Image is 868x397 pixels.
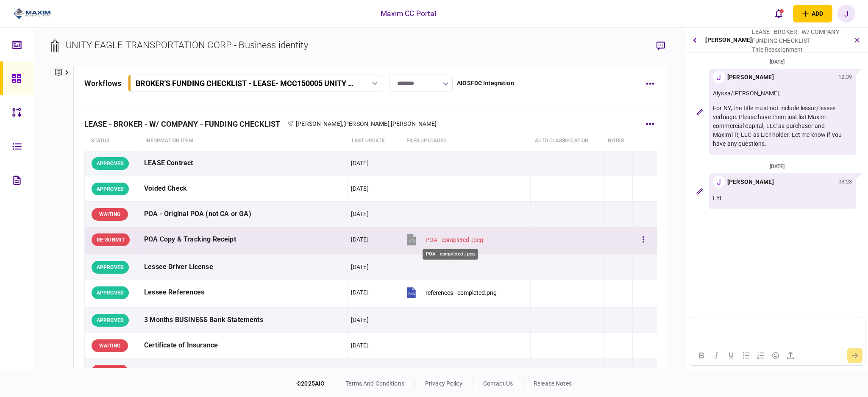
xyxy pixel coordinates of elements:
th: notes [604,131,632,151]
button: Emojis [768,350,783,361]
div: Lessee Driver License [144,258,345,277]
button: Bold [694,350,709,361]
div: [DATE] [351,341,369,350]
div: [DATE] [351,288,369,297]
span: , [342,120,343,127]
button: Underline [724,350,738,361]
div: AIOSFDC Integration [457,79,514,88]
th: last update [348,131,402,151]
a: contact us [483,380,513,387]
span: [PERSON_NAME] [296,120,342,127]
p: FYI [713,194,852,203]
div: [PERSON_NAME] [705,28,752,53]
button: J [837,5,855,22]
div: LEASE - BROKER - W/ COMPANY - FUNDING CHECKLIST [84,119,287,128]
div: J [713,71,725,83]
div: [DATE] [351,316,369,324]
button: open notifications list [770,5,788,22]
div: [DATE] [690,162,865,171]
div: APPROVED [92,286,129,299]
button: open adding identity options [793,5,832,22]
th: status [84,131,141,151]
div: APPROVED [92,261,129,274]
div: POA - Original POA (not CA or GA) [144,205,345,224]
div: POA - completed .jpeg [426,236,483,243]
div: [PERSON_NAME] [727,178,774,186]
button: references - completed.png [405,283,497,302]
div: LEASE - BROKER - W/ COMPANY - FUNDING CHECKLIST [752,28,844,45]
div: Title Reassignment [752,45,844,54]
div: APPROVED [92,314,129,327]
div: Lessee References [144,283,345,302]
div: Maxim CC Portal [381,8,437,19]
div: Certificate of Insurance [144,336,345,355]
span: , [389,120,391,127]
th: Information item [141,131,348,151]
iframe: Rich Text Area [689,317,865,339]
div: APPROVED [92,157,129,170]
span: [PERSON_NAME] [343,120,389,127]
div: POA Copy & Tracking Receipt [144,230,345,249]
a: privacy policy [425,380,462,387]
div: UNITY EAGLE TRANSPORTATION CORP - Business identity [66,38,308,52]
div: Voided Check [144,179,345,198]
div: 12:39 [838,73,852,81]
a: release notes [534,380,572,387]
span: [PERSON_NAME] [391,120,437,127]
button: Italic [709,350,723,361]
div: [DATE] [351,263,369,271]
div: Proof of Company Ownership [144,361,345,380]
div: references - completed.png [426,289,497,296]
div: [DATE] [351,366,369,375]
div: [DATE] [351,210,369,218]
div: J [713,176,725,188]
th: auto classification [531,131,604,151]
div: BROKER'S FUNDING CHECKLIST - LEASE - MCC150005 UNITY EAGLE TRANSPORTATION [136,79,356,88]
div: RE-SUBMIT [92,233,130,246]
div: workflows [84,78,121,89]
div: 3 Months BUSINESS Bank Statements [144,311,345,330]
div: APPROVED [92,183,129,195]
div: 08:28 [838,178,852,186]
div: [DATE] [351,235,369,244]
div: © 2025 AIO [296,379,335,388]
div: [DATE] [690,57,865,67]
div: WAITING [92,365,128,378]
th: Files uploaded [402,131,531,151]
button: Bullet list [739,350,753,361]
button: POA - completed .jpeg [405,230,483,249]
button: Numbered list [754,350,768,361]
div: [DATE] [351,184,369,193]
button: BROKER'S FUNDING CHECKLIST - LEASE- MCC150005 UNITY EAGLE TRANSPORTATION [128,75,382,92]
div: LEASE Contract [144,154,345,173]
div: [PERSON_NAME] [727,73,774,82]
a: terms and conditions [345,380,404,387]
div: POA - completed .jpeg [423,249,478,260]
p: For NY, the title must not include lessor/lessee verbiage. Please have them just list Maxim comme... [713,104,852,148]
img: client company logo [14,7,51,20]
div: WAITING [92,339,128,352]
div: WAITING [92,208,128,221]
p: Alyssa/[PERSON_NAME], [713,89,852,98]
div: [DATE] [351,159,369,167]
